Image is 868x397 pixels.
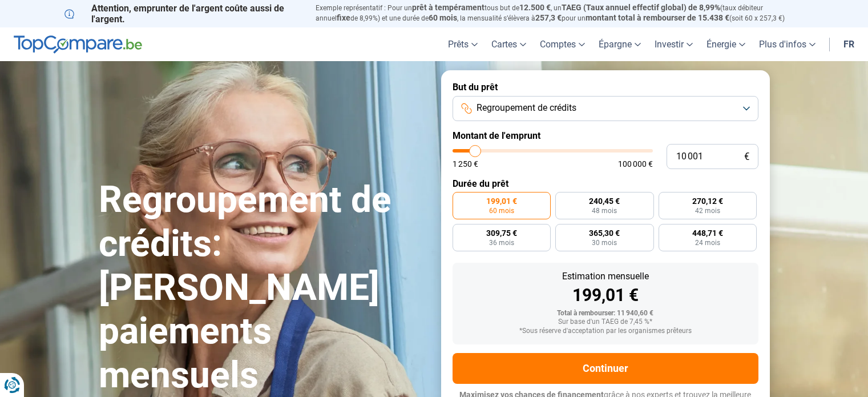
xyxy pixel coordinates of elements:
[462,318,749,326] div: Sur base d'un TAEG de 7,45 %*
[64,3,302,25] p: Attention, emprunter de l'argent coûte aussi de l'argent.
[337,13,350,22] span: fixe
[586,13,729,22] span: montant total à rembourser de 15.438 €
[592,207,617,214] span: 48 mois
[316,3,804,23] p: Exemple représentatif : Pour un tous but de , un (taux débiteur annuel de 8,99%) et une durée de ...
[412,3,485,12] span: prêt à tempérament
[462,272,749,281] div: Estimation mensuelle
[486,229,517,237] span: 309,75 €
[429,13,457,22] span: 60 mois
[453,82,758,93] label: But du prêt
[692,197,723,205] span: 270,12 €
[453,160,478,168] span: 1 250 €
[589,229,620,237] span: 365,30 €
[462,327,749,335] div: *Sous réserve d'acceptation par les organismes prêteurs
[535,13,562,22] span: 257,3 €
[453,178,758,189] label: Durée du prêt
[589,197,620,205] span: 240,45 €
[700,27,752,61] a: Énergie
[453,96,758,121] button: Regroupement de crédits
[14,35,142,54] img: TopCompare
[477,102,576,114] span: Regroupement de crédits
[648,27,700,61] a: Investir
[744,152,749,162] span: €
[485,27,533,61] a: Cartes
[489,239,514,246] span: 36 mois
[533,27,592,61] a: Comptes
[489,207,514,214] span: 60 mois
[462,287,749,304] div: 199,01 €
[462,310,749,318] div: Total à rembourser: 11 940,60 €
[592,27,648,61] a: Épargne
[618,160,653,168] span: 100 000 €
[486,197,517,205] span: 199,01 €
[453,130,758,141] label: Montant de l'emprunt
[695,239,720,246] span: 24 mois
[837,27,861,61] a: fr
[453,353,758,384] button: Continuer
[562,3,720,12] span: TAEG (Taux annuel effectif global) de 8,99%
[519,3,551,12] span: 12.500 €
[692,229,723,237] span: 448,71 €
[592,239,617,246] span: 30 mois
[441,27,485,61] a: Prêts
[695,207,720,214] span: 42 mois
[752,27,822,61] a: Plus d'infos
